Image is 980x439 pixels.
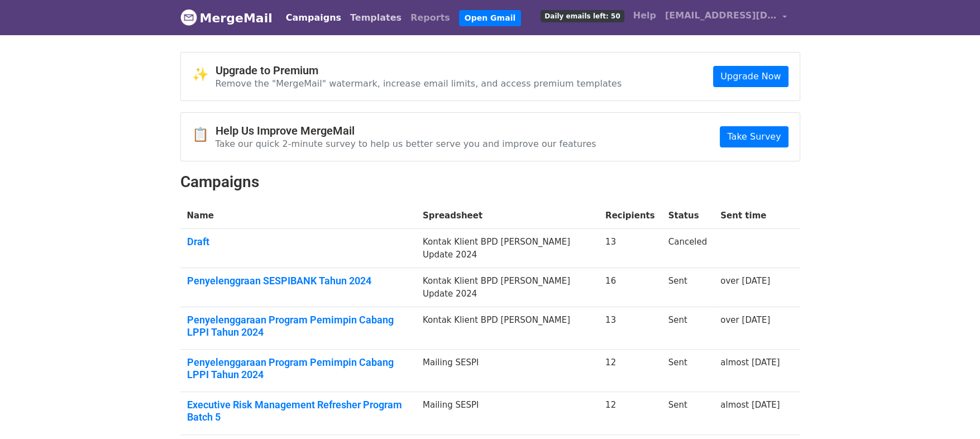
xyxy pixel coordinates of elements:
[713,66,788,87] a: Upgrade Now
[187,236,409,248] a: Draft
[924,385,980,439] iframe: Chat Widget
[416,229,599,268] td: Kontak Klient BPD [PERSON_NAME] Update 2024
[662,350,714,392] td: Sent
[187,399,409,423] a: Executive Risk Management Refresher Program Batch 5
[536,4,628,27] a: Daily emails left: 50
[180,9,197,26] img: MergeMail logo
[720,400,780,410] a: almost [DATE]
[416,307,599,350] td: Kontak Klient BPD [PERSON_NAME]
[662,203,714,229] th: Status
[720,357,780,368] a: almost [DATE]
[599,268,662,307] td: 16
[541,10,624,22] span: Daily emails left: 50
[416,268,599,307] td: Kontak Klient BPD [PERSON_NAME] Update 2024
[599,392,662,435] td: 12
[216,64,622,77] h4: Upgrade to Premium
[720,315,770,325] a: over [DATE]
[180,203,416,229] th: Name
[406,7,455,29] a: Reports
[720,126,788,147] a: Take Survey
[192,66,216,83] span: ✨
[665,9,777,22] span: [EMAIL_ADDRESS][DOMAIN_NAME]
[187,356,409,380] a: Penyelenggaraan Program Pemimpin Cabang LPPI Tahun 2024
[599,307,662,350] td: 13
[187,275,409,287] a: Penyelenggraan SESPIBANK Tahun 2024
[346,7,406,29] a: Templates
[180,173,800,192] h2: Campaigns
[281,7,346,29] a: Campaigns
[714,203,786,229] th: Sent time
[192,127,216,143] span: 📋
[662,229,714,268] td: Canceled
[416,392,599,435] td: Mailing SESPI
[216,124,596,137] h4: Help Us Improve MergeMail
[187,314,409,338] a: Penyelenggaraan Program Pemimpin Cabang LPPI Tahun 2024
[629,4,661,27] a: Help
[662,268,714,307] td: Sent
[459,10,521,26] a: Open Gmail
[599,350,662,392] td: 12
[599,203,662,229] th: Recipients
[416,203,599,229] th: Spreadsheet
[216,138,596,150] p: Take our quick 2-minute survey to help us better serve you and improve our features
[216,78,622,89] p: Remove the "MergeMail" watermark, increase email limits, and access premium templates
[599,229,662,268] td: 13
[180,6,273,30] a: MergeMail
[416,350,599,392] td: Mailing SESPI
[662,307,714,350] td: Sent
[720,276,770,286] a: over [DATE]
[661,4,791,31] a: [EMAIL_ADDRESS][DOMAIN_NAME]
[662,392,714,435] td: Sent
